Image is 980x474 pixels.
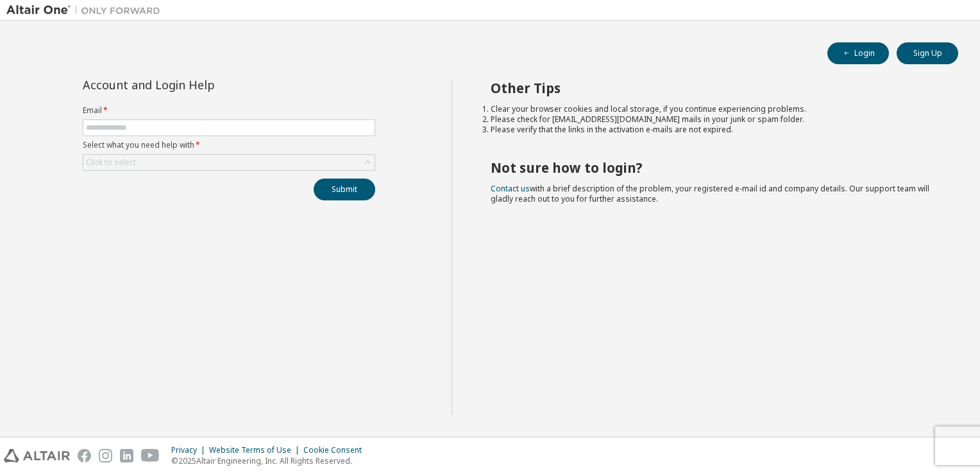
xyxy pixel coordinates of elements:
li: Clear your browser cookies and local storage, if you continue experiencing problems. [491,104,936,114]
div: Click to select [86,157,136,168]
label: Email [83,105,375,116]
img: facebook.svg [78,449,91,462]
div: Click to select [83,155,375,170]
button: Submit [314,179,375,200]
h2: Not sure how to login? [491,159,936,176]
li: Please verify that the links in the activation e-mails are not expired. [491,125,936,135]
img: youtube.svg [141,449,160,462]
div: Website Terms of Use [209,445,303,455]
button: Login [827,42,889,64]
div: Cookie Consent [303,445,369,455]
img: instagram.svg [99,449,112,462]
span: with a brief description of the problem, your registered e-mail id and company details. Our suppo... [491,183,929,204]
img: altair_logo.svg [4,449,70,462]
div: Privacy [171,445,209,455]
img: linkedin.svg [120,449,133,462]
li: Please check for [EMAIL_ADDRESS][DOMAIN_NAME] mails in your junk or spam folder. [491,114,936,125]
h2: Other Tips [491,80,936,96]
a: Contact us [491,183,530,194]
div: Account and Login Help [83,80,317,90]
button: Sign Up [897,42,958,64]
label: Select what you need help with [83,140,375,150]
img: Altair One [6,4,167,17]
p: © 2025 Altair Engineering, Inc. All Rights Reserved. [171,455,369,466]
